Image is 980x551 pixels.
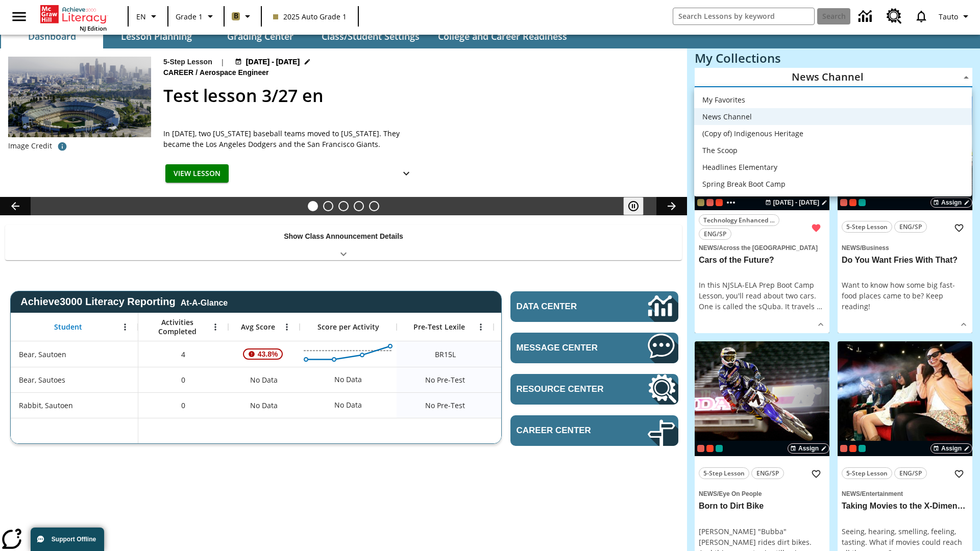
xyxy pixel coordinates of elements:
li: The Scoop [694,142,972,159]
li: My Favorites [694,91,972,108]
li: Headlines Elementary [694,159,972,176]
li: News Channel [694,108,972,125]
li: (Copy of) Indigenous Heritage [694,125,972,142]
li: Spring Break Boot Camp [694,176,972,192]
